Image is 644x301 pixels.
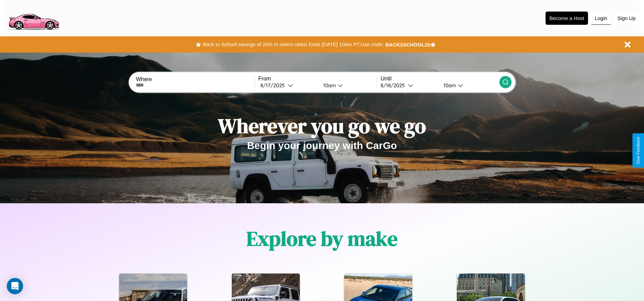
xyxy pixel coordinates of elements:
button: Sign Up [614,12,639,24]
div: 8 / 18 / 2025 [381,82,408,89]
img: logo [5,3,62,32]
div: 10am [440,82,458,89]
div: 8 / 17 / 2025 [260,82,288,89]
div: 10am [320,82,338,89]
button: Back to School savings of 20% in select cities! Ends [DATE] 10am PT.Use code: [201,40,385,49]
button: Become a Host [546,12,588,25]
b: BACK2SCHOOL20 [385,42,430,48]
div: Open Intercom Messenger [7,278,23,294]
label: From [258,76,377,82]
label: Until [381,76,499,82]
div: Give Feedback [636,137,641,164]
button: 10am [318,82,377,89]
button: Login [591,12,611,25]
button: 8/17/2025 [258,82,318,89]
button: 10am [438,82,499,89]
label: Where [136,76,254,82]
h1: Explore by make [246,225,398,252]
